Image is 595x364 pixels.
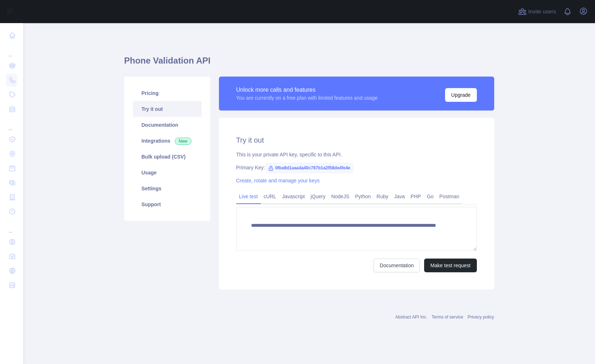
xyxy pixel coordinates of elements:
[236,135,477,145] h2: Try it out
[124,55,494,72] h1: Phone Validation API
[374,259,420,272] a: Documentation
[133,133,202,149] a: Integrations New
[133,149,202,165] a: Bulk upload (CSV)
[395,315,427,320] a: Abstract API Inc.
[236,164,477,171] div: Primary Key:
[424,259,477,272] button: Make test request
[279,191,308,202] a: Javascript
[352,191,374,202] a: Python
[6,43,17,58] div: ...
[528,8,556,16] span: Invite users
[175,138,191,145] span: New
[133,117,202,133] a: Documentation
[467,315,494,320] a: Privacy policy
[133,181,202,196] a: Settings
[408,191,424,202] a: PHP
[133,165,202,181] a: Usage
[374,191,391,202] a: Ruby
[133,101,202,117] a: Try it out
[432,315,463,320] a: Terms of service
[236,151,477,158] div: This is your private API key, specific to this API.
[6,220,17,234] div: ...
[133,196,202,212] a: Support
[424,191,436,202] a: Go
[133,85,202,101] a: Pricing
[236,94,378,101] div: You are currently on a free plan with limited features and usage
[436,191,462,202] a: Postman
[308,191,328,202] a: jQuery
[445,88,477,102] button: Upgrade
[236,178,320,183] a: Create, rotate and manage your keys
[6,117,17,131] div: ...
[328,191,352,202] a: NodeJS
[391,191,408,202] a: Java
[236,191,261,202] a: Live test
[236,86,378,94] div: Unlock more calls and features
[265,162,353,173] span: 0fba9d1aaa4a40c787b1a2f58de4fe4e
[517,6,557,17] button: Invite users
[261,191,279,202] a: cURL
